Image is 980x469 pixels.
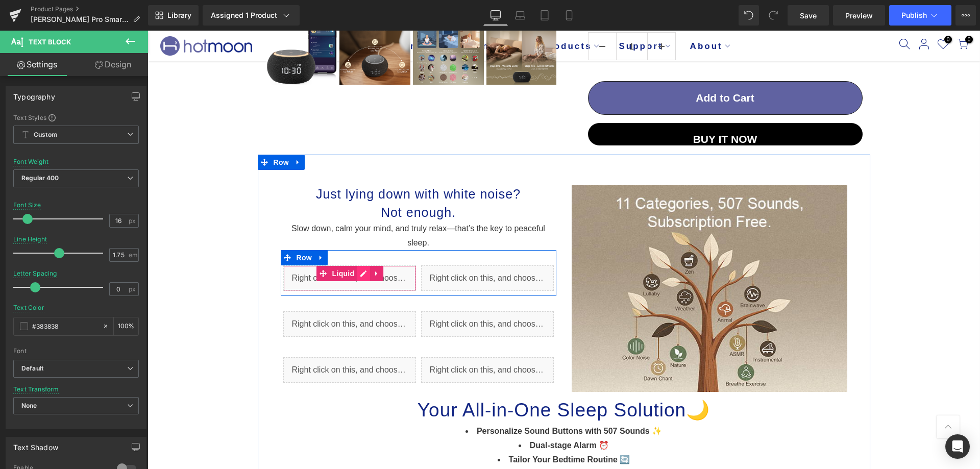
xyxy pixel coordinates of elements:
a: Mobile [557,5,581,26]
div: Line Height [13,236,47,243]
div: Letter Spacing [13,270,57,277]
button: More [955,5,976,26]
a: Expand / Collapse [223,235,236,251]
span: em [129,252,137,258]
span: px [129,286,137,292]
b: None [21,402,37,409]
a: Product Pages [31,5,148,13]
span: Preview [845,10,873,21]
span: alm your mind, and truly relax—that’s the key to peaceful sleep. [192,193,398,216]
h1: Your All-in-One Sleep Solution🌙 [126,366,707,393]
a: Desktop [483,5,508,26]
span: Text Block [29,38,71,46]
a: Tablet [532,5,557,26]
a: Preview [833,5,885,26]
div: Font [13,348,139,355]
button: Publish [889,5,951,26]
div: % [114,317,138,335]
button: Buy it now [440,92,715,115]
span: Row [124,124,144,139]
h1: Not enough. [133,173,409,191]
span: px [129,217,137,224]
span: Save [800,10,817,21]
a: Design [76,53,150,76]
span: Row [146,219,167,235]
span: [PERSON_NAME] Pro Smart Sound Machine [31,15,129,23]
div: Assigned 1 Product [211,10,291,20]
button: Add to Cart [440,51,715,84]
div: Open Intercom Messenger [945,434,970,459]
span: Add to Cart [548,61,606,73]
span: Slow down, c [144,193,192,202]
a: Expand / Collapse [167,219,180,235]
div: Typography [13,87,55,101]
button: Redo [763,5,783,26]
a: Laptop [508,5,532,26]
span: Liquid [182,235,210,251]
div: Text Shadow [13,437,58,452]
b: Regular 400 [21,174,59,182]
strong: Dual-stage Alarm ⏰ [382,410,461,419]
div: Text Color [13,304,44,311]
button: Undo [739,5,759,26]
span: Publish [901,11,927,19]
div: Text Styles [13,113,139,121]
i: Default [21,364,43,373]
div: Font Weight [13,158,48,165]
strong: Personalize Sound Buttons with 507 Sounds ✨ [329,396,514,405]
div: Font Size [13,202,41,209]
a: Expand / Collapse [144,124,157,139]
input: Color [32,320,97,332]
a: New Library [148,5,199,26]
b: Custom [34,131,57,139]
div: Text Transform [13,386,59,393]
h1: Just lying down with white noise? [133,155,409,173]
strong: Tailor Your Bedtime Routine 🔄 [361,425,483,433]
span: Library [167,11,191,20]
